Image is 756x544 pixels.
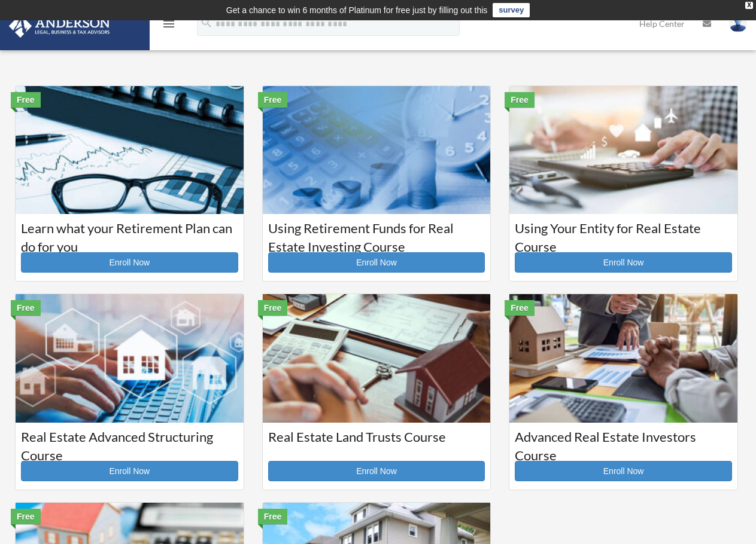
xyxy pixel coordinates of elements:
[21,252,238,273] a: Enroll Now
[11,509,41,524] div: Free
[505,300,535,316] div: Free
[11,300,41,316] div: Free
[21,428,238,458] h3: Real Estate Advanced Structuring Course
[268,428,485,458] h3: Real Estate Land Trusts Course
[515,252,732,273] a: Enroll Now
[268,219,485,249] h3: Using Retirement Funds for Real Estate Investing Course
[515,428,732,458] h3: Advanced Real Estate Investors Course
[745,2,753,9] div: close
[493,3,530,17] a: survey
[258,509,288,524] div: Free
[162,17,176,31] i: menu
[505,92,535,108] div: Free
[515,219,732,249] h3: Using Your Entity for Real Estate Course
[226,3,488,17] div: Get a chance to win 6 months of Platinum for free just by filling out this
[11,92,41,108] div: Free
[268,461,485,481] a: Enroll Now
[258,300,288,316] div: Free
[258,92,288,108] div: Free
[162,21,176,31] a: menu
[21,461,238,481] a: Enroll Now
[21,219,238,249] h3: Learn what your Retirement Plan can do for you
[268,252,485,273] a: Enroll Now
[200,16,213,29] i: search
[5,14,114,38] img: Anderson Advisors Platinum Portal
[729,15,747,32] img: User Pic
[515,461,732,481] a: Enroll Now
